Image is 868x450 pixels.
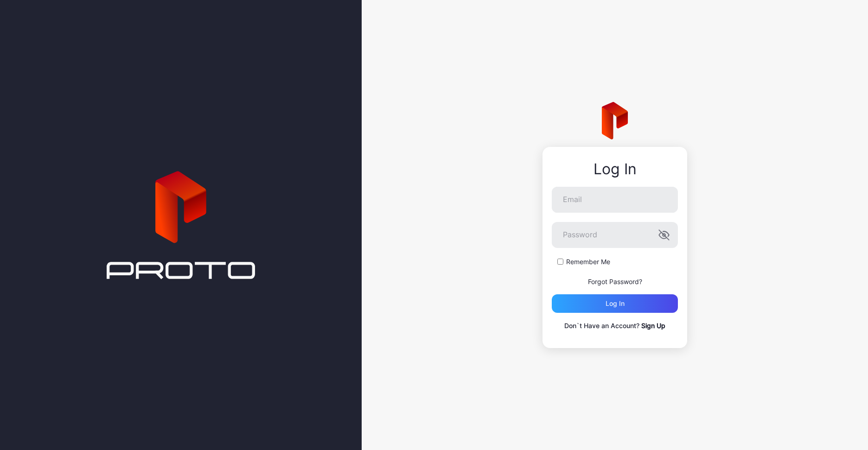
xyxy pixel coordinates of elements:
p: Don`t Have an Account? [552,320,678,331]
label: Remember Me [566,257,610,266]
input: Password [552,222,678,248]
a: Forgot Password? [588,278,642,285]
div: Log In [552,161,678,177]
button: Log in [552,294,678,313]
div: Log in [606,300,625,307]
input: Email [552,187,678,213]
button: Password [658,229,670,241]
a: Sign Up [641,322,665,330]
